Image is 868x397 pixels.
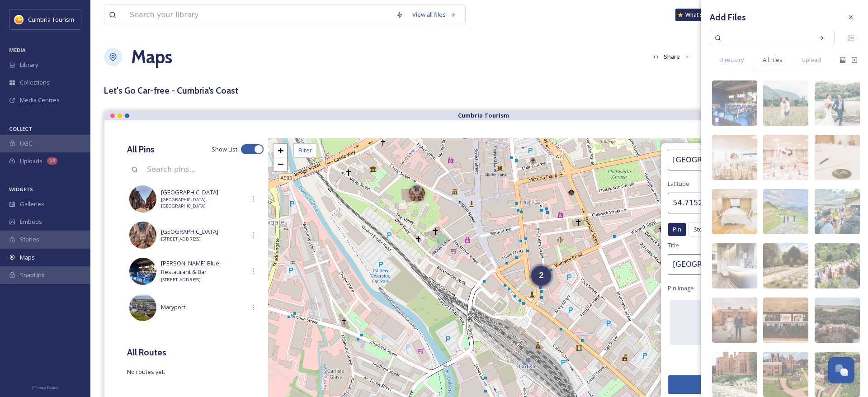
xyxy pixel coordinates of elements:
[161,303,245,312] span: Maryport
[161,188,245,197] span: [GEOGRAPHIC_DATA]
[125,5,392,25] input: Search your library
[9,186,33,193] span: WIDGETS
[815,243,860,288] img: d01f9286-fa3c-426d-9d47-10b46cd8f1b7.jpg
[673,225,681,234] span: Pin
[14,15,24,24] img: images.jpg
[293,143,317,158] div: Filter
[129,258,156,285] img: 3f3a6aac-771e-4294-abe1-3f0fc65b431c.jpg
[161,259,245,276] span: [PERSON_NAME] Blue Restaurant & Bar
[20,235,39,244] span: Stories
[32,382,58,392] a: Privacy Policy
[274,157,287,171] a: Zoom out
[668,193,741,213] input: 54.5365
[675,9,721,21] a: What's New
[649,48,695,66] button: Share
[47,157,57,165] div: 10
[274,144,287,157] a: Zoom in
[712,243,757,288] img: 829d0aa0-ef5f-4769-b1ec-5d1d7f8dee4c.jpg
[278,158,283,170] span: −
[104,84,238,97] h3: Let's Go Car-free - Cumbria’s Coast
[712,189,757,234] img: ec02f05b-de91-4b69-953e-5d3c1367f37a.jpg
[668,180,689,188] span: Latitude
[161,277,245,283] span: [STREET_ADDRESS]
[815,298,860,343] img: 7b263c90-7570-466e-957d-db6c9b0ee369.jpg
[699,48,758,66] button: Customise
[712,298,757,343] img: 352f652f-7334-4b1e-9c67-4b55e756fce8.jpg
[763,298,808,343] img: 49690d84-2ef0-4f36-a5fe-0f2338697bff.jpg
[20,61,38,69] span: Library
[127,346,166,359] h3: All Routes
[161,197,245,210] span: [GEOGRAPHIC_DATA], [GEOGRAPHIC_DATA]
[9,125,32,132] span: COLLECT
[458,111,509,119] strong: Cumbria Tourism
[763,135,808,180] img: 58b8bfd5-d3f5-4ee5-af17-3d0d6c3f284e.jpg
[815,352,860,397] img: 7af5409f-5e7b-4c78-9fb4-6e31796a4276.jpg
[161,236,245,242] span: [STREET_ADDRESS]
[28,15,74,24] span: Cumbria Tourism
[668,254,825,275] input: E.g. City Centre
[20,271,45,279] span: SnapLink
[668,241,679,250] span: Title
[9,47,26,53] span: MEDIA
[20,139,32,148] span: UGC
[161,227,245,236] span: [GEOGRAPHIC_DATA]
[129,222,156,249] img: Carlisle-couple-188-Edit.jpg
[763,243,808,288] img: 401769e5-6541-4744-a2ed-dbd841c3cb80.jpg
[763,189,808,234] img: cc5633d9-4f27-4cce-a20f-46449446a852.jpg
[668,150,799,170] input: Address Search
[408,6,461,24] a: View all files
[129,185,156,213] img: Carlisle-29.jpg
[131,43,172,71] a: Maps
[20,96,60,104] span: Media Centres
[693,225,706,234] span: Stop
[668,375,825,394] button: Add Pin
[712,135,757,180] img: 2d1949af-bf41-464e-8d6c-1ef90b40c834.jpg
[20,200,44,208] span: Galleries
[20,78,50,87] span: Collections
[712,352,757,397] img: d430c55c-4c44-4274-920a-b6b1ee6bacd9.jpg
[531,266,551,286] div: 2
[815,189,860,234] img: 466317ae-c25b-4f95-b7f9-b7ed1aa5d53e.jpg
[20,217,42,226] span: Embeds
[212,145,237,154] span: Show List
[278,145,283,156] span: +
[127,143,155,156] h3: All Pins
[20,157,42,165] span: Uploads
[668,284,694,293] span: Pin Image
[763,352,808,397] img: 37b3d8d7-e735-421a-bc7d-aef88968f673.jpg
[815,135,860,180] img: ee2a9dc9-4243-42ea-8506-5e3361cba3e2.jpg
[20,253,35,262] span: Maps
[127,368,165,376] span: No routes yet.
[828,357,854,383] button: Open Chat
[539,271,543,280] span: 2
[129,294,156,321] img: Maryport-coast-6998.jpg
[32,385,58,391] span: Privacy Policy
[142,160,264,180] input: Search pins...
